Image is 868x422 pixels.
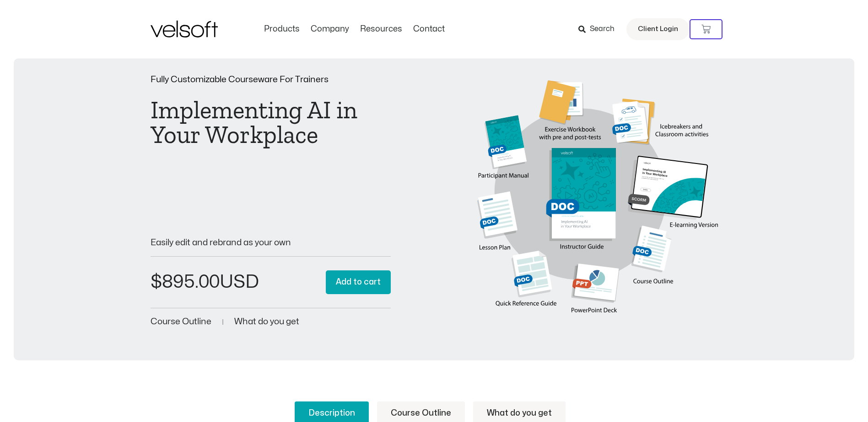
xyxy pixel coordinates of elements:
[578,21,621,37] a: Search
[151,21,218,37] img: Velsoft Training Materials
[151,317,211,326] a: Course Outline
[151,238,391,247] p: Easily edit and rebrand as your own
[259,24,305,34] a: ProductsMenu Toggle
[355,24,408,34] a: ResourcesMenu Toggle
[151,273,220,291] bdi: 895.00
[151,273,162,291] span: $
[626,18,690,40] a: Client Login
[408,24,450,34] a: ContactMenu Toggle
[151,98,391,147] h1: Implementing AI in Your Workplace
[326,270,391,295] button: Add to cart
[151,75,391,84] p: Fully Customizable Courseware For Trainers
[234,317,299,326] a: What do you get
[259,24,450,34] nav: Menu
[477,80,717,323] img: Second Product Image
[590,23,615,35] span: Search
[638,23,678,35] span: Client Login
[305,24,355,34] a: CompanyMenu Toggle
